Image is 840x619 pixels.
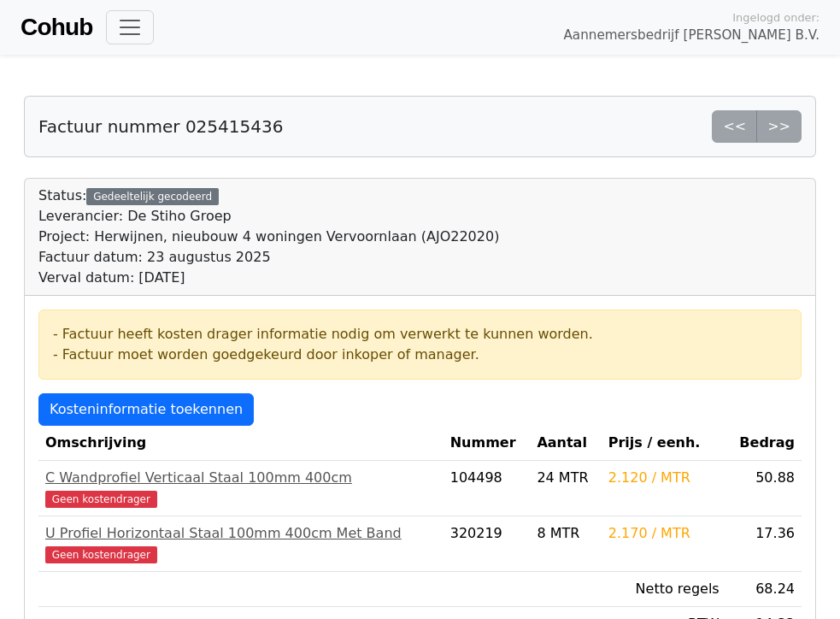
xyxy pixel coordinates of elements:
[602,572,726,607] td: Netto regels
[38,426,443,461] th: Omschrijving
[726,426,802,461] th: Bedrag
[106,10,154,44] button: Toggle navigation
[443,516,531,572] td: 320219
[45,491,157,508] span: Geen kostendrager
[45,523,437,564] a: U Profiel Horizontaal Staal 100mm 400cm Met BandGeen kostendrager
[38,393,254,426] a: Kosteninformatie toekennen
[726,461,802,516] td: 50.88
[726,516,802,572] td: 17.36
[45,468,437,509] a: C Wandprofiel Verticaal Staal 100mm 400cmGeen kostendrager
[608,523,720,544] div: 2.170 / MTR
[45,468,437,488] div: C Wandprofiel Verticaal Staal 100mm 400cm
[537,468,594,488] div: 24 MTR
[608,468,720,488] div: 2.120 / MTR
[38,268,499,288] div: Verval datum: [DATE]
[38,227,499,247] div: Project: Herwijnen, nieubouw 4 woningen Vervoornlaan (AJO22020)
[38,206,499,227] div: Leverancier: De Stiho Groep
[38,247,499,268] div: Factuur datum: 23 augustus 2025
[443,461,531,516] td: 104498
[86,188,219,205] div: Gedeeltelijk gecodeerd
[602,426,726,461] th: Prijs / eenh.
[443,426,531,461] th: Nummer
[53,324,787,345] div: - Factuur heeft kosten drager informatie nodig om verwerkt te kunnen worden.
[537,523,594,544] div: 8 MTR
[726,572,802,607] td: 68.24
[45,546,157,563] span: Geen kostendrager
[38,116,283,137] h5: Factuur nummer 025415436
[563,26,819,45] span: Aannemersbedrijf [PERSON_NAME] B.V.
[38,186,499,288] div: Status:
[45,523,437,544] div: U Profiel Horizontaal Staal 100mm 400cm Met Band
[530,426,601,461] th: Aantal
[732,9,819,26] span: Ingelogd onder:
[53,345,787,365] div: - Factuur moet worden goedgekeurd door inkoper of manager.
[21,7,92,48] a: Cohub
